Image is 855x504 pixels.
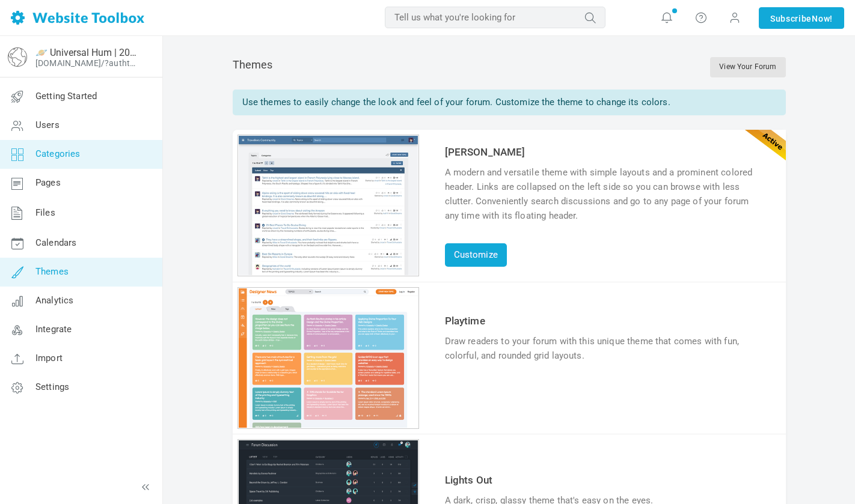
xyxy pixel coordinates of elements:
[239,288,418,428] img: playtime_thumb.jpg
[35,91,97,102] span: Getting Started
[442,142,768,162] td: [PERSON_NAME]
[35,177,61,188] span: Pages
[8,47,27,67] img: globe-icon.png
[35,148,81,159] span: Categories
[445,243,507,267] a: Customize
[35,207,55,218] span: Files
[239,267,418,278] a: Customize theme
[35,324,72,335] span: Integrate
[445,334,765,363] div: Draw readers to your forum with this unique theme that comes with fun, colorful, and rounded grid...
[445,165,765,223] div: A modern and versatile theme with simple layouts and a prominent colored header. Links are collap...
[35,237,76,248] span: Calendars
[35,266,69,277] span: Themes
[385,7,605,28] input: Tell us what you're looking for
[233,90,786,115] div: Use themes to easily change the look and feel of your forum. Customize the theme to change its co...
[710,57,785,77] a: View Your Forum
[759,7,844,29] a: SubscribeNow!
[239,136,418,275] img: angela_thumb.jpg
[35,295,73,306] span: Analytics
[35,120,60,130] span: Users
[239,419,418,430] a: Preview theme
[445,474,493,486] a: Lights Out
[35,381,69,392] span: Settings
[35,353,63,363] span: Import
[812,12,833,25] span: Now!
[233,57,786,77] div: Themes
[445,315,485,327] a: Playtime
[35,58,140,68] a: [DOMAIN_NAME]/?authtoken=298325a5c726d5e772da3767ca6ccea9&rememberMe=1
[35,47,140,58] a: 🪐 Universal Hum | 2025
